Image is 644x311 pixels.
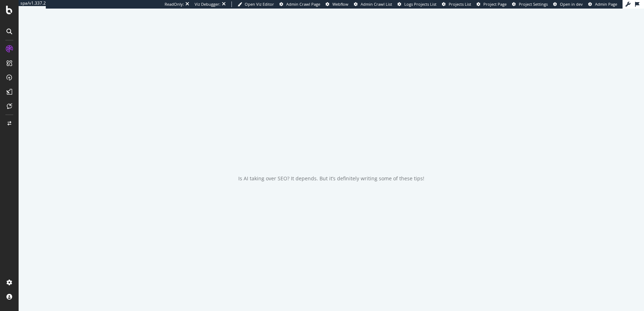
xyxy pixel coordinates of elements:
span: Admin Crawl List [361,1,392,7]
a: Open Viz Editor [238,1,274,7]
a: Open in dev [553,1,583,7]
a: Webflow [326,1,348,7]
a: Admin Crawl List [354,1,392,7]
a: Admin Page [588,1,617,7]
a: Project Settings [512,1,548,7]
a: Admin Crawl Page [279,1,320,7]
a: Logs Projects List [397,1,436,7]
span: Project Page [483,1,507,7]
div: ReadOnly: [165,1,184,7]
span: Projects List [449,1,471,7]
span: Webflow [332,1,348,7]
span: Open in dev [560,1,583,7]
a: Project Page [477,1,507,7]
div: animation [306,138,357,164]
div: Is AI taking over SEO? It depends. But it’s definitely writing some of these tips! [238,175,424,182]
span: Open Viz Editor [245,1,274,7]
span: Admin Page [595,1,617,7]
div: Viz Debugger: [195,1,220,7]
span: Admin Crawl Page [286,1,320,7]
span: Logs Projects List [404,1,436,7]
a: Projects List [442,1,471,7]
span: Project Settings [519,1,548,7]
